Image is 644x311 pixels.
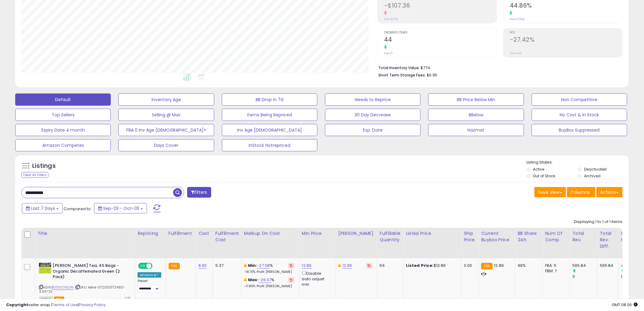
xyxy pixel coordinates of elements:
[244,263,295,274] div: %
[384,31,497,34] span: Ordered Items
[21,172,48,178] div: Clear All Filters
[545,268,565,274] div: FBM: 7
[597,187,623,197] button: Actions
[384,36,497,44] h2: 44
[427,72,437,78] span: $6.95
[39,263,130,301] div: ASIN:
[15,94,111,106] button: Default
[510,31,622,34] span: ROI
[53,263,127,281] b: [PERSON_NAME] Tea, 40 Bags - Organic Decaffeinated Green (2 Pack)
[428,124,524,136] button: Hazmat
[378,65,420,70] b: Total Inventory Value:
[138,279,161,293] div: Preset:
[380,230,401,243] div: Fulfillable Quantity
[52,302,78,308] a: Terms of Use
[302,263,312,269] a: 12.89
[518,230,540,243] div: BB Share 24h.
[39,285,125,294] span: | SKU: kehe-072310072480-3.99*2li
[244,270,295,274] p: -18.70% Profit [PERSON_NAME]
[22,203,63,214] button: Last 7 Days
[533,167,544,172] label: Active
[572,230,595,243] div: Total Rev.
[241,228,299,258] th: The percentage added to the cost of goods (COGS) that forms the calculator for Min & Max prices.
[545,230,567,243] div: Num of Comp.
[138,272,161,278] div: Amazon AI *
[584,167,607,172] label: Deactivated
[510,51,522,55] small: Prev: N/A
[198,230,210,237] div: Cost
[481,263,492,270] small: FBA
[342,263,352,269] a: 12.99
[39,297,53,302] span: All listings currently available for purchase on Amazon
[215,263,237,268] div: 5.37
[302,230,333,237] div: Min Price
[494,263,504,268] span: 12.89
[94,203,147,214] button: Sep-29 - Oct-05
[384,17,398,21] small: Prev: $0.00
[37,230,132,237] div: Title
[600,230,616,249] div: Total Rev. Diff.
[510,36,622,44] h2: -27.42%
[510,17,524,21] small: Prev: 0.00%
[464,230,476,243] div: Ship Price
[584,173,600,178] label: Archived
[257,263,270,269] a: -27.08
[118,139,214,151] button: Days Cover
[118,124,214,136] button: FBA 0 Inv Age [DEMOGRAPHIC_DATA]+
[6,302,106,308] div: seller snap | |
[138,230,163,237] div: Repricing
[428,94,524,106] button: BB Price Below Min
[533,173,555,178] label: Out of Stock
[384,2,497,10] h2: -$107.36
[152,263,161,269] span: OFF
[259,277,271,283] a: -26.07
[118,109,214,121] button: Selling @ Max
[222,139,317,151] button: InStock Notrepriced
[32,162,56,170] h5: Listings
[574,219,623,225] div: Displaying 1 to 1 of 1 items
[378,72,426,78] b: Short Term Storage Fees:
[325,94,421,106] button: Needs to Reprice
[406,230,459,237] div: Listed Price
[79,302,106,308] a: Privacy Policy
[31,205,55,211] span: Last 7 Days
[187,187,211,198] button: Filters
[464,263,474,268] div: 0.00
[15,109,111,121] button: Top Sellers
[118,94,214,106] button: Inventory Age
[198,263,207,269] a: 8.90
[545,263,565,268] div: FBA: 5
[481,230,513,243] div: Current Buybox Price
[532,94,627,106] button: Non Competitive
[325,124,421,136] button: Exp. Date
[222,109,317,121] button: Items Being Repriced
[169,263,180,270] small: FBA
[325,109,421,121] button: 30 Day Decrease
[64,206,92,212] span: Compared to:
[600,263,614,268] div: 565.84
[248,263,257,268] b: Min:
[39,263,51,274] img: 51SGqYEWfJL._SL40_.jpg
[15,124,111,136] button: Expiry Date 4 month
[139,263,146,269] span: ON
[532,124,627,136] button: BuyBox Suppressed
[567,187,596,197] button: Columns
[621,230,643,243] div: Ordered Items
[302,270,331,287] div: Disable auto adjust min
[244,277,295,288] div: %
[338,230,375,237] div: [PERSON_NAME]
[510,2,622,10] h2: 44.86%
[103,205,139,211] span: Sep-29 - Oct-05
[15,139,111,151] button: Amazon Competes
[527,160,629,165] p: Listing States:
[222,94,317,106] button: BB Drop in 7d
[406,263,457,268] div: $12.89
[54,297,64,302] span: FBA
[378,64,618,71] li: $774
[6,302,28,308] strong: Copyright
[534,187,566,197] button: Save View
[428,109,524,121] button: BBelow
[518,263,538,268] div: 99%
[612,302,638,308] span: 2025-10-13 08:06 GMT
[532,109,627,121] button: No Cost & In Stock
